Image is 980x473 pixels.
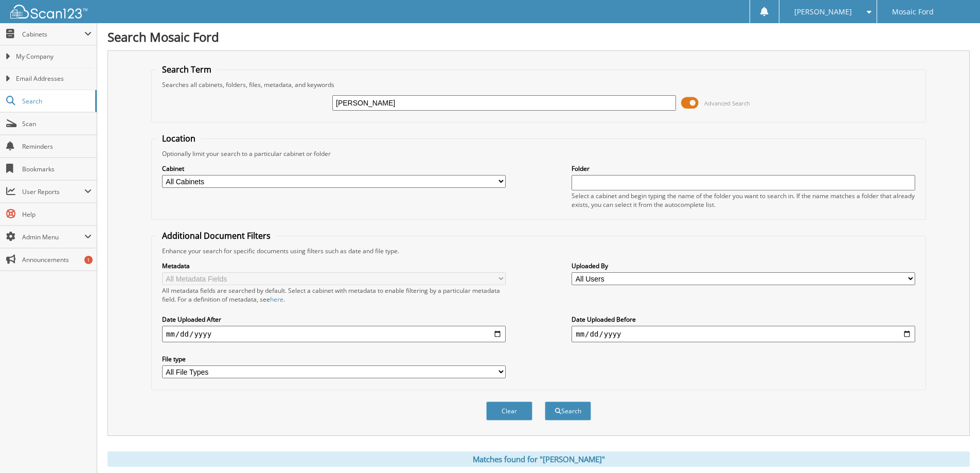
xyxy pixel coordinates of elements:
[794,9,852,15] span: [PERSON_NAME]
[572,315,915,324] label: Date Uploaded Before
[892,9,934,15] span: Mosaic Ford
[84,256,93,264] div: 1
[162,286,506,304] div: All metadata fields are searched by default. Select a cabinet with metadata to enable filtering b...
[22,142,92,151] span: Reminders
[16,74,92,83] span: Email Addresses
[162,315,506,324] label: Date Uploaded After
[157,149,920,158] div: Optionally limit your search to a particular cabinet or folder
[162,164,506,173] label: Cabinet
[572,191,915,209] div: Select a cabinet and begin typing the name of the folder you want to search in. If the name match...
[10,5,87,19] img: scan123-logo-white.svg
[572,326,915,342] input: end
[162,326,506,342] input: start
[486,401,532,421] button: Clear
[22,255,92,264] span: Announcements
[157,230,276,241] legend: Additional Document Filters
[22,210,92,219] span: Help
[162,261,506,270] label: Metadata
[22,165,92,173] span: Bookmarks
[157,64,217,75] legend: Search Term
[22,233,84,241] span: Admin Menu
[22,97,90,106] span: Search
[157,80,920,89] div: Searches all cabinets, folders, files, metadata, and keywords
[157,247,920,255] div: Enhance your search for specific documents using filters such as date and file type.
[545,401,591,421] button: Search
[270,295,283,304] a: here
[16,52,92,61] span: My Company
[572,261,915,270] label: Uploaded By
[22,30,84,39] span: Cabinets
[108,28,970,45] h1: Search Mosaic Ford
[108,451,970,467] div: Matches found for "[PERSON_NAME]"
[572,164,915,173] label: Folder
[929,424,980,473] iframe: Chat Widget
[162,355,506,363] label: File type
[22,119,92,128] span: Scan
[704,99,750,107] span: Advanced Search
[22,187,84,196] span: User Reports
[157,133,201,144] legend: Location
